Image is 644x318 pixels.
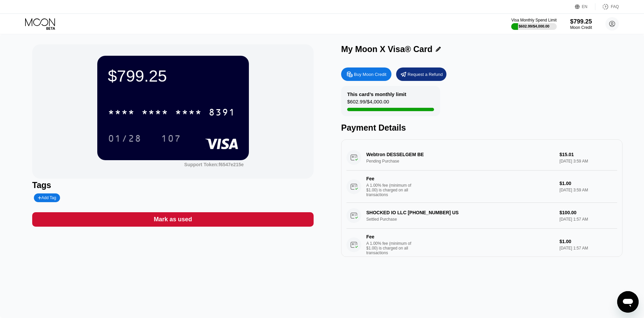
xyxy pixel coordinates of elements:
[34,193,60,202] div: Add Tag
[582,4,588,9] div: EN
[366,234,413,239] div: Fee
[366,176,413,181] div: Fee
[38,195,56,200] div: Add Tag
[408,72,443,77] div: Request a Refund
[396,67,446,81] div: Request a Refund
[611,4,619,9] div: FAQ
[559,246,617,251] div: [DATE] 1:57 AM
[595,3,619,10] div: FAQ
[570,18,592,25] div: $799.25
[570,18,592,30] div: $799.25Moon Credit
[570,25,592,30] div: Moon Credit
[559,239,617,244] div: $1.00
[341,123,623,133] div: Payment Details
[108,66,238,85] div: $799.25
[32,180,314,190] div: Tags
[341,67,391,81] div: Buy Moon Credit
[154,216,192,223] div: Mark as used
[103,130,147,147] div: 01/28
[184,162,244,167] div: Support Token: f6547e215e
[366,183,417,197] div: A 1.00% fee (minimum of $1.00) is charged on all transactions
[347,99,389,108] div: $602.99 / $4,000.00
[559,188,617,192] div: [DATE] 3:59 AM
[341,44,432,54] div: My Moon X Visa® Card
[346,171,617,203] div: FeeA 1.00% fee (minimum of $1.00) is charged on all transactions$1.00[DATE] 3:59 AM
[511,18,556,30] div: Visa Monthly Spend Limit$602.99/$4,000.00
[108,134,142,145] div: 01/28
[209,108,235,119] div: 8391
[511,18,556,22] div: Visa Monthly Spend Limit
[519,24,549,28] div: $602.99 / $4,000.00
[617,291,639,313] iframe: Button to launch messaging window
[354,72,386,77] div: Buy Moon Credit
[32,212,314,227] div: Mark as used
[184,162,244,167] div: Support Token:f6547e215e
[161,134,181,145] div: 107
[366,241,417,255] div: A 1.00% fee (minimum of $1.00) is charged on all transactions
[346,229,617,261] div: FeeA 1.00% fee (minimum of $1.00) is charged on all transactions$1.00[DATE] 1:57 AM
[156,130,186,147] div: 107
[559,181,617,186] div: $1.00
[575,3,595,10] div: EN
[347,91,406,97] div: This card’s monthly limit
